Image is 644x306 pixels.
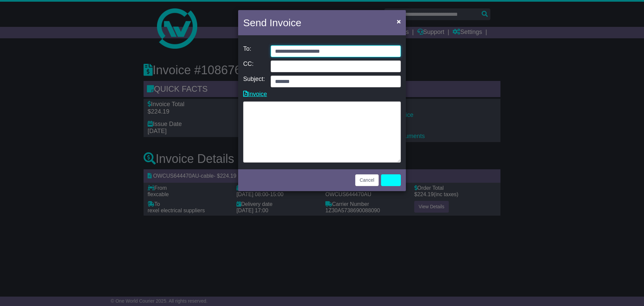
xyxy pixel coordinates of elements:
div: Subject: [240,76,267,87]
button: Close [393,14,404,28]
a: Send [381,174,401,186]
div: To: [240,45,267,57]
span: × [397,17,401,25]
div: CC: [240,60,267,72]
h4: Send Invoice [243,15,301,30]
button: Cancel [355,174,379,186]
a: Invoice [243,91,267,97]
